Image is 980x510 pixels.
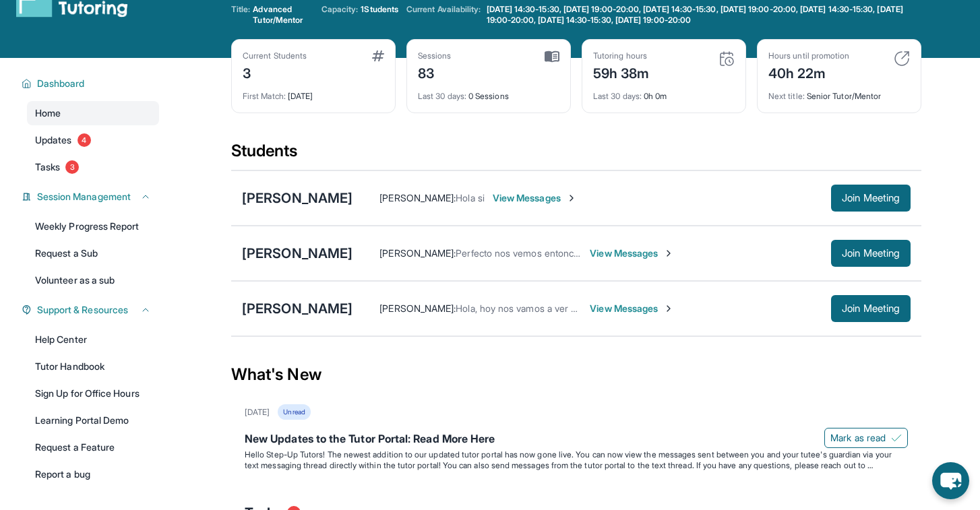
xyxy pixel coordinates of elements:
span: 4 [78,133,91,147]
span: 1 Students [361,4,398,15]
span: Join Meeting [842,194,900,202]
a: Updates4 [27,128,159,152]
button: Join Meeting [831,240,911,267]
img: card [894,51,910,67]
div: [DATE] [245,407,270,418]
span: View Messages [493,191,577,205]
span: [PERSON_NAME] : [379,302,456,314]
img: card [718,51,735,67]
span: [PERSON_NAME] : [379,192,456,203]
span: Updates [35,133,72,147]
span: Next title : [768,91,805,101]
div: [DATE] [243,83,384,102]
span: Join Meeting [842,305,900,313]
span: [PERSON_NAME] : [379,247,456,259]
div: [PERSON_NAME] [242,189,353,208]
span: View Messages [590,247,674,260]
div: Unread [278,404,310,420]
div: 59h 38m [593,61,650,83]
span: Support & Resources [37,303,128,317]
button: Support & Resources [32,303,151,317]
span: Title: [231,4,250,26]
span: First Match : [243,91,286,101]
div: Current Students [243,51,307,61]
a: Learning Portal Demo [27,408,159,433]
a: Tutor Handbook [27,354,159,379]
span: Last 30 days : [418,91,466,101]
a: Tasks3 [27,155,159,179]
div: 0h 0m [593,83,735,102]
span: Capacity: [321,4,359,15]
div: Sessions [418,51,452,61]
a: Help Center [27,327,159,352]
span: Current Availability: [406,4,481,26]
span: Hola si [456,192,485,203]
div: Tutoring hours [593,51,650,61]
span: Perfecto nos vemos entonces! [456,247,586,259]
span: 3 [65,160,79,174]
div: [PERSON_NAME] [242,244,353,263]
a: Home [27,101,159,125]
div: Hours until promotion [768,51,849,61]
img: Chevron-Right [663,303,674,314]
div: 3 [243,61,307,83]
a: Weekly Progress Report [27,214,159,238]
div: Students [231,140,921,170]
button: Join Meeting [831,295,911,322]
img: card [545,51,559,63]
a: Request a Sub [27,241,159,265]
div: 0 Sessions [418,83,559,102]
span: View Messages [590,302,674,315]
button: Mark as read [824,428,908,448]
span: Tasks [35,160,60,174]
img: card [372,51,384,61]
p: Hello Step-Up Tutors! The newest addition to our updated tutor portal has now gone live. You can ... [245,449,908,471]
a: Report a bug [27,462,159,486]
span: Last 30 days : [593,91,642,101]
a: Request a Feature [27,435,159,459]
div: 40h 22m [768,61,849,83]
a: [DATE] 14:30-15:30, [DATE] 19:00-20:00, [DATE] 14:30-15:30, [DATE] 19:00-20:00, [DATE] 14:30-15:3... [484,4,922,26]
button: Dashboard [32,77,151,90]
img: Mark as read [891,433,902,443]
button: Session Management [32,190,151,203]
button: Join Meeting [831,185,911,212]
span: Join Meeting [842,249,900,257]
div: What's New [231,345,921,404]
span: Hola, hoy nos vamos a ver a las 7 pm, verdad? Nomas confirmando [456,302,741,314]
a: Volunteer as a sub [27,268,159,292]
span: Mark as read [830,431,886,445]
span: Advanced Tutor/Mentor [253,4,313,26]
span: Home [35,106,61,120]
a: Sign Up for Office Hours [27,381,159,406]
span: Dashboard [37,77,85,90]
span: Session Management [37,190,131,203]
div: [PERSON_NAME] [242,299,353,318]
span: [DATE] 14:30-15:30, [DATE] 19:00-20:00, [DATE] 14:30-15:30, [DATE] 19:00-20:00, [DATE] 14:30-15:3... [487,4,919,26]
div: 83 [418,61,452,83]
div: New Updates to the Tutor Portal: Read More Here [245,431,908,449]
img: Chevron-Right [566,193,577,203]
button: chat-button [932,462,969,499]
div: Senior Tutor/Mentor [768,83,910,102]
img: Chevron-Right [663,248,674,259]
